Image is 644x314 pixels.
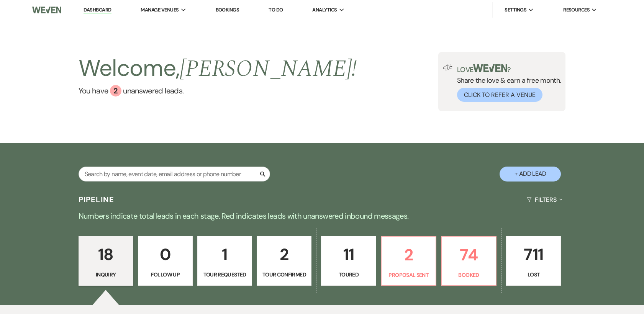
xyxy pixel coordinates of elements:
p: Tour Requested [202,270,247,279]
a: 0Follow Up [138,236,193,286]
p: Love ? [457,64,561,73]
input: Search by name, event date, email address or phone number [79,167,270,182]
p: Tour Confirmed [262,270,306,279]
p: Proposal Sent [386,271,431,279]
a: Dashboard [84,7,111,14]
div: Share the love & earn a free month. [452,64,561,102]
a: 711Lost [506,236,561,286]
p: Follow Up [143,270,188,279]
p: 74 [446,242,491,268]
button: Click to Refer a Venue [457,88,542,102]
p: 18 [84,242,128,267]
a: 11Toured [321,236,376,286]
p: Toured [326,270,371,279]
p: 0 [143,242,188,267]
p: Inquiry [84,270,128,279]
span: Resources [563,6,590,14]
a: 2Proposal Sent [381,236,436,286]
p: 711 [511,242,556,267]
h2: Welcome, [79,52,357,85]
p: 1 [202,242,247,267]
p: Lost [511,270,556,279]
img: weven-logo-green.svg [473,64,507,72]
button: Filters [524,190,565,210]
a: 74Booked [441,236,497,286]
a: You have 2 unanswered leads. [79,85,357,96]
p: 11 [326,242,371,267]
a: 2Tour Confirmed [257,236,311,286]
span: Manage Venues [141,6,179,14]
p: Booked [446,271,491,279]
a: Bookings [216,7,239,13]
span: Analytics [312,6,337,14]
button: + Add Lead [500,167,561,182]
a: To Do [269,7,283,13]
span: [PERSON_NAME] ! [180,51,357,87]
h3: Pipeline [79,194,115,205]
span: Settings [505,6,526,14]
p: 2 [262,242,306,267]
img: loud-speaker-illustration.svg [443,64,452,70]
p: 2 [386,242,431,268]
a: 1Tour Requested [197,236,252,286]
img: Weven Logo [32,2,61,18]
a: 18Inquiry [79,236,133,286]
p: Numbers indicate total leads in each stage. Red indicates leads with unanswered inbound messages. [46,210,598,222]
div: 2 [110,85,121,96]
